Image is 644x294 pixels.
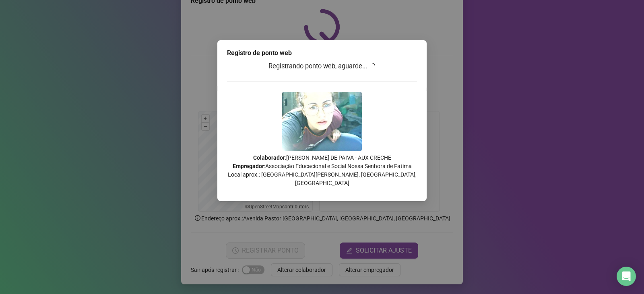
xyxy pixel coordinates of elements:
p: : [PERSON_NAME] DE PAIVA - AUX CRECHE : Associação Educacional e Social Nossa Senhora de Fatima L... [227,154,417,187]
div: Registro de ponto web [227,48,417,58]
strong: Empregador [233,163,264,169]
img: 9k= [282,92,362,151]
span: loading [369,62,376,70]
strong: Colaborador [253,154,285,161]
div: Open Intercom Messenger [617,267,636,286]
h3: Registrando ponto web, aguarde... [227,61,417,72]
